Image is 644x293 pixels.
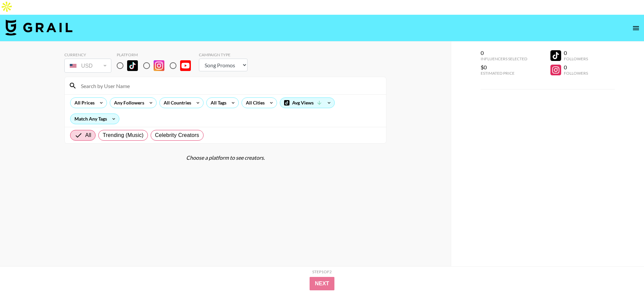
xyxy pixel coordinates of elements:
[127,60,138,71] img: TikTok
[242,98,266,108] div: All Cities
[310,277,335,290] button: Next
[312,269,332,274] div: Step 1 of 2
[70,114,119,124] div: Match Any Tags
[481,64,527,71] div: $0
[77,80,382,91] input: Search by User Name
[280,98,334,108] div: Avg Views
[160,98,193,108] div: All Countries
[481,71,527,76] div: Estimated Price
[207,98,228,108] div: All Tags
[64,154,386,161] div: Choose a platform to see creators.
[481,50,527,56] div: 0
[117,52,196,57] div: Platform
[629,21,643,35] button: open drawer
[155,131,199,139] span: Celebrity Creators
[564,64,588,71] div: 0
[64,52,111,57] div: Currency
[564,56,588,61] div: Followers
[5,19,72,35] img: Grail Talent
[70,98,96,108] div: All Prices
[66,60,110,72] div: USD
[180,60,191,71] img: YouTube
[154,60,164,71] img: Instagram
[481,56,527,61] div: Influencers Selected
[564,71,588,76] div: Followers
[103,131,144,139] span: Trending (Music)
[199,52,248,57] div: Campaign Type
[110,98,146,108] div: Any Followers
[564,50,588,56] div: 0
[64,57,111,74] div: Currency is locked to USD
[85,131,91,139] span: All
